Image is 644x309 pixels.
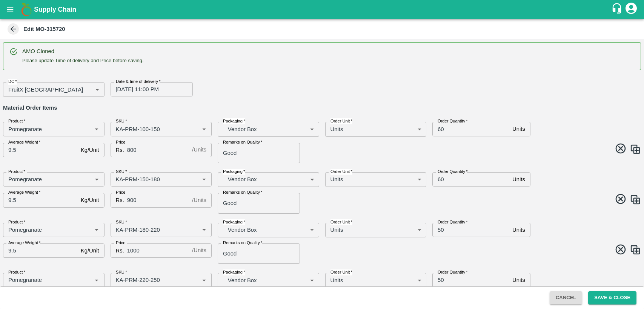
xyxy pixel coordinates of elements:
p: Kg/Unit [81,146,99,154]
label: SKU [116,118,127,124]
input: 0 [3,143,78,157]
label: Packaging [223,219,245,225]
button: Open [199,275,209,285]
p: Rs. [116,196,124,204]
label: Average Weight [8,139,40,145]
input: 0 [127,193,189,207]
label: Packaging [223,118,245,124]
p: Units [512,125,525,133]
button: Open [92,174,101,184]
strong: Material Order Items [3,105,57,111]
label: Remarks on Quality [223,139,262,145]
a: Supply Chain [34,4,611,15]
p: Vendor Box [228,125,307,133]
p: Units [330,125,343,133]
button: Open [199,124,209,134]
b: Edit MO-315720 [23,26,65,32]
label: Date & time of delivery [116,79,161,85]
label: Price [116,240,125,246]
label: Order Quantity [438,169,468,175]
label: Product [8,269,25,275]
label: Order Quantity [438,269,468,275]
label: Order Unit [330,219,352,225]
p: Units [330,226,343,234]
label: Remarks on Quality [223,190,262,196]
b: Supply Chain [34,6,76,13]
div: Please update Time of delivery and Price before saving. [22,45,144,67]
label: Product [8,219,25,225]
button: Open [92,225,101,235]
div: customer-support [611,3,624,16]
label: Order Quantity [438,219,468,225]
div: account of current user [624,2,638,17]
label: Product [8,169,25,175]
input: 0 [432,223,509,237]
label: Price [116,139,125,145]
img: logo [19,2,34,17]
label: Order Unit [330,269,352,275]
p: Units [512,226,525,234]
p: Rs. [116,246,124,255]
input: Choose date, selected date is Aug 23, 2025 [111,82,188,96]
label: Average Weight [8,190,40,196]
input: 0 [3,193,78,207]
p: Kg/Unit [81,246,99,255]
p: Units [330,175,343,184]
label: Order Unit [330,118,352,124]
button: Open [92,275,101,285]
label: Packaging [223,169,245,175]
p: Units [512,276,525,284]
label: Product [8,118,25,124]
button: Save & Close [588,291,636,304]
p: Units [330,276,343,285]
div: AMO Cloned [22,47,144,55]
input: 0 [432,122,509,136]
label: Price [116,190,125,196]
label: Remarks on Quality [223,240,262,246]
p: Vendor Box [228,276,307,285]
label: SKU [116,269,127,275]
input: 0 [127,243,189,258]
label: Average Weight [8,240,40,246]
button: Cancel [550,291,582,304]
p: Rs. [116,146,124,154]
input: 0 [432,273,509,287]
img: CloneIcon [630,144,641,155]
button: Open [92,124,101,134]
label: Packaging [223,269,245,275]
label: SKU [116,169,127,175]
p: Vendor Box [228,226,307,234]
img: CloneIcon [630,194,641,205]
p: FruitX [GEOGRAPHIC_DATA] [8,86,83,94]
label: DC [8,79,17,85]
input: 0 [432,172,509,187]
p: Kg/Unit [81,196,99,204]
input: 0 [127,143,189,157]
button: Open [199,174,209,184]
label: SKU [116,219,127,225]
input: 0 [3,243,78,258]
button: open drawer [2,1,19,18]
label: Order Quantity [438,118,468,124]
p: Vendor Box [228,175,307,184]
p: Units [512,175,525,184]
img: CloneIcon [630,244,641,255]
button: Open [199,225,209,235]
label: Order Unit [330,169,352,175]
